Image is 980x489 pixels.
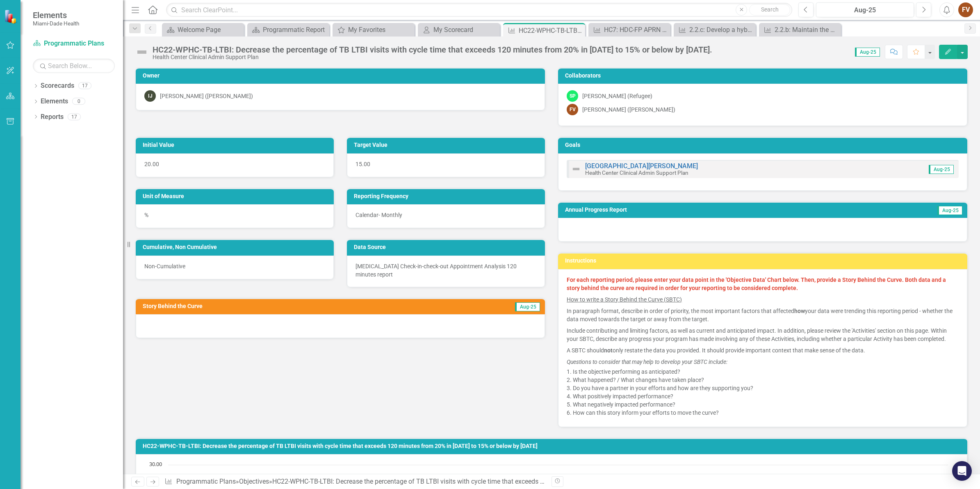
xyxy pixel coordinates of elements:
span: 20.00 [144,161,159,167]
u: How to write a Story Behind the Curve (SBTC) [567,296,682,303]
span: Elements [33,10,79,20]
a: HC7: HDC-FP APRN - Decrease the percentage of Family Planning APRN visits with cycle time that ex... [590,25,668,35]
p: In paragraph format, describe in order of priority, the most important factors that affected your... [567,305,959,325]
a: Welcome Page [164,25,242,35]
div: HC7: HDC-FP APRN - Decrease the percentage of Family Planning APRN visits with cycle time that ex... [604,25,668,35]
div: Programmatic Report [263,25,327,35]
span: 15.00 [356,161,370,167]
a: 2.2.b: Maintain the percentage of RN clinic visits in FP/TB/STD that exceed cycle times of 120 mi... [761,25,839,35]
a: Scorecards [41,81,74,91]
span: Search [761,6,779,13]
a: [GEOGRAPHIC_DATA][PERSON_NAME] [585,162,698,170]
div: Welcome Page [178,25,242,35]
h3: Annual Progress Report [565,207,846,213]
li: What happened? / What changes have taken place? [573,376,959,384]
img: Not Defined [571,164,581,174]
li: Do you have a partner in your efforts and how are they supporting you? [573,384,959,392]
div: 17 [78,82,91,89]
small: Miami-Dade Health [33,20,79,27]
h3: Collaborators [565,73,963,79]
div: 17 [68,113,81,120]
button: Search [749,4,790,16]
h3: Instructions [565,258,963,264]
div: 0 [72,98,85,105]
div: HC22-WPHC-TB-LTBI: Decrease the percentage of TB LTBI visits with cycle time that exceeds 120 min... [272,478,712,485]
span: Aug-25 [515,302,540,311]
a: Objectives [239,478,269,485]
a: My Scorecard [420,25,498,35]
h3: Unit of Measure [143,193,330,199]
a: Programmatic Plans [33,39,115,48]
button: Aug-25 [816,2,914,17]
input: Search ClearPoint... [166,3,792,17]
span: Aug-25 [855,48,880,57]
img: ClearPoint Strategy [4,9,18,24]
text: 30.00 [149,460,162,468]
h3: Target Value [354,142,541,148]
em: Questions to consider that may help to develop your SBTC include: [567,359,727,365]
a: My Favorites [335,25,413,35]
div: [PERSON_NAME] ([PERSON_NAME]) [160,92,253,100]
div: SP [567,90,578,102]
div: 2.2.b: Maintain the percentage of RN clinic visits in FP/TB/STD that exceed cycle times of 120 mi... [775,25,839,35]
div: My Scorecard [433,25,498,35]
p: Include contributing and limiting factors, as well as current and anticipated impact. In addition... [567,325,959,345]
div: [PERSON_NAME] ([PERSON_NAME]) [582,105,675,114]
li: Is the objective performing as anticipated? [573,368,959,376]
span: Aug-25 [937,206,962,215]
a: Programmatic Report [249,25,327,35]
a: 2.2.c: Develop a hybrid registration process to include technology to decrease face-to-face regis... [676,25,754,35]
div: My Favorites [348,25,413,35]
div: » » [164,477,545,487]
div: FV [567,104,578,115]
button: FV [958,2,973,17]
strong: how [794,308,805,314]
span: % [144,212,148,218]
h3: Cumulative, Non Cumulative [143,244,330,250]
div: IJ [144,90,156,102]
h3: HC22-WPHC-TB-LTBI: Decrease the percentage of TB LTBI visits with cycle time that exceeds 120 min... [143,443,963,449]
div: 2.2.c: Develop a hybrid registration process to include technology to decrease face-to-face regis... [689,25,754,35]
li: How can this story inform your efforts to move the curve? [573,409,959,417]
h3: Data Source [354,244,541,250]
span: [MEDICAL_DATA] Check-in-check-out Appointment Analysis 120 minutes report [356,263,517,278]
div: Open Intercom Messenger [952,461,972,481]
img: Not Defined [135,46,148,59]
div: HC22-WPHC-TB-LTBI: Decrease the percentage of TB LTBI visits with cycle time that exceeds 120 min... [153,45,712,54]
div: Health Center Clinical Admin Support Plan [153,54,712,60]
input: Search Below... [33,59,115,73]
div: Aug-25 [819,5,911,15]
small: Health Center Clinical Admin Support Plan [585,169,688,176]
h3: Goals [565,142,963,148]
span: Aug-25 [929,165,954,174]
li: What negatively impacted performance? [573,400,959,409]
p: A SBTC should only restate the data you provided. It should provide important context that make s... [567,345,959,356]
span: Non-Cumulative [144,263,185,270]
div: HC22-WPHC-TB-LTBI: Decrease the percentage of TB LTBI visits with cycle time that exceeds 120 min... [519,25,583,36]
a: Reports [41,112,64,122]
strong: For each reporting period, please enter your data point in the 'Objective Data' Chart below. Then... [567,276,946,291]
strong: not [604,347,613,354]
h3: Initial Value [143,142,330,148]
div: Calendar- Monthly [347,204,545,228]
div: [PERSON_NAME] (Refugee) [582,92,652,100]
h3: Owner [143,73,541,79]
li: What positively impacted performance? [573,392,959,400]
a: Elements [41,97,68,106]
a: Programmatic Plans [176,478,236,485]
h3: Reporting Frequency [354,193,541,199]
h3: Story Behind the Curve [143,303,421,309]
